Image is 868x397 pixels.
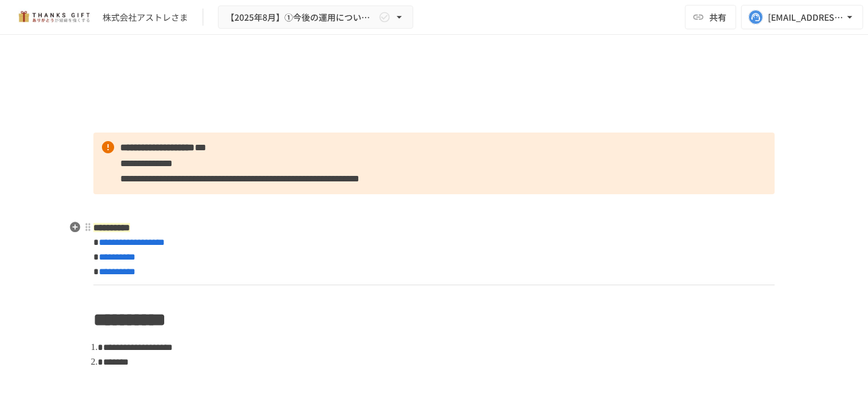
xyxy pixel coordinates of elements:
[15,7,93,27] img: mMP1OxWUAhQbsRWCurg7vIHe5HqDpP7qZo7fRoNLXQh
[741,5,863,29] button: [EMAIL_ADDRESS][DOMAIN_NAME]
[709,10,726,24] span: 共有
[218,5,413,29] button: 【2025年8月】①今後の運用についてのご案内/THANKS GIFTキックオフMTG
[103,11,188,24] div: 株式会社アストレさま
[226,10,376,25] span: 【2025年8月】①今後の運用についてのご案内/THANKS GIFTキックオフMTG
[768,10,844,25] div: [EMAIL_ADDRESS][DOMAIN_NAME]
[685,5,736,29] button: 共有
